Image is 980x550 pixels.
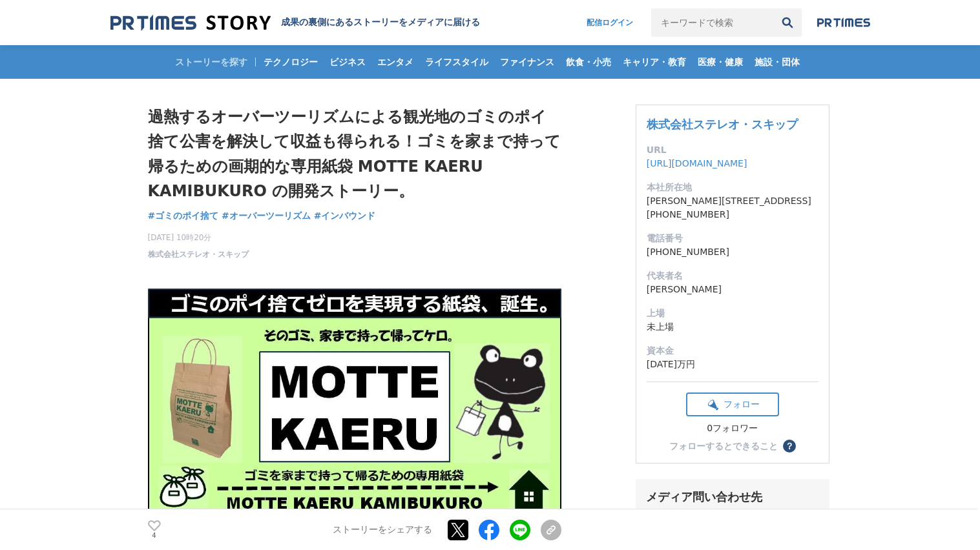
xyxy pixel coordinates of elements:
[686,423,779,434] div: 0フォロワー
[647,344,818,358] dt: 資本金
[647,320,818,334] dd: 未上場
[324,56,371,68] span: ビジネス
[222,210,311,221] span: #オーバーツーリズム
[817,17,870,28] img: prtimes
[420,56,494,68] span: ライフスタイル
[148,210,219,221] span: #ゴミのポイ捨て
[495,56,559,68] span: ファイナンス
[148,105,561,204] h1: 過熱するオーバーツーリズムによる観光地のゴミのポイ捨て公害を解決して収益も得られる！ゴミを家まで持って帰るための画期的な専用紙袋 MOTTE KAERU KAMIBUKURO の開発ストーリー。
[669,442,778,451] div: フォローするとできること
[495,45,559,79] a: ファイナンス
[647,117,798,131] a: 株式会社ステレオ・スキップ
[148,209,219,223] a: #ゴミのポイ捨て
[148,232,249,243] span: [DATE] 10時20分
[148,289,561,516] img: thumbnail_8bb8cbb0-26b2-11ef-9a83-a9812f83d089.jpg
[773,8,802,37] button: 検索
[561,56,616,68] span: 飲食・小売
[686,392,779,416] button: フォロー
[110,14,480,32] a: 成果の裏側にあるストーリーをメディアに届ける 成果の裏側にあるストーリーをメディアに届ける
[618,45,691,79] a: キャリア・教育
[646,489,819,505] div: メディア問い合わせ先
[647,245,818,259] dd: [PHONE_NUMBER]
[258,56,323,68] span: テクノロジー
[749,56,805,68] span: 施設・団体
[420,45,494,79] a: ライフスタイル
[258,45,323,79] a: テクノロジー
[693,45,748,79] a: 医療・健康
[647,283,818,296] dd: [PERSON_NAME]
[281,17,480,28] h2: 成果の裏側にあるストーリーをメディアに届ける
[618,56,691,68] span: キャリア・教育
[148,249,249,260] a: 株式会社ステレオ・スキップ
[110,14,271,32] img: 成果の裏側にあるストーリーをメディアに届ける
[372,56,419,68] span: エンタメ
[651,8,773,37] input: キーワードで検索
[647,158,747,168] a: [URL][DOMAIN_NAME]
[647,269,818,283] dt: 代表者名
[314,209,376,223] a: #インバウンド
[561,45,616,79] a: 飲食・小売
[647,181,818,194] dt: 本社所在地
[749,45,805,79] a: 施設・団体
[783,440,796,453] button: ？
[333,524,432,536] p: ストーリーをシェアする
[314,210,376,221] span: #インバウンド
[148,533,161,539] p: 4
[574,8,646,37] a: 配信ログイン
[785,442,794,451] span: ？
[647,143,818,157] dt: URL
[647,232,818,245] dt: 電話番号
[324,45,371,79] a: ビジネス
[222,209,311,223] a: #オーバーツーリズム
[693,56,748,68] span: 医療・健康
[647,358,818,371] dd: [DATE]万円
[647,307,818,320] dt: 上場
[372,45,419,79] a: エンタメ
[647,194,818,221] dd: [PERSON_NAME][STREET_ADDRESS][PHONE_NUMBER]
